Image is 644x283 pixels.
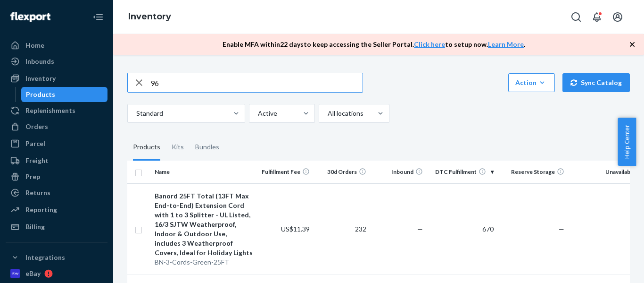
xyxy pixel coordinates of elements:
[25,74,56,83] div: Inventory
[6,185,107,200] a: Returns
[6,38,107,53] a: Home
[618,118,636,166] button: Help Center
[25,106,75,115] div: Replenishments
[6,136,107,151] a: Parcel
[417,225,423,233] span: —
[6,202,107,217] a: Reporting
[89,8,107,26] button: Close Navigation
[25,269,41,278] div: eBay
[6,266,107,281] a: eBay
[121,3,179,31] ol: breadcrumbs
[150,73,363,92] input: Search inventory by name or sku
[25,122,48,131] div: Orders
[257,109,258,118] input: Active
[559,225,564,233] span: —
[314,161,370,183] th: 30d Orders
[370,161,427,183] th: Inbound
[6,153,107,168] a: Freight
[314,183,370,274] td: 232
[515,78,548,87] div: Action
[6,169,107,184] a: Prep
[195,134,219,161] div: Bundles
[21,87,108,102] a: Products
[427,183,497,274] td: 670
[6,250,107,265] button: Integrations
[587,8,606,26] button: Open notifications
[155,257,253,267] div: BN-3-Cords-Green-25FT
[223,40,525,49] p: Enable MFA within 22 days to keep accessing the Seller Portal. to setup now. .
[562,73,630,92] button: Sync Catalog
[172,134,184,161] div: Kits
[6,54,107,69] a: Inbounds
[25,57,54,66] div: Inbounds
[414,40,445,48] a: Click here
[26,90,55,99] div: Products
[25,41,44,50] div: Home
[568,161,639,183] th: Unavailable
[497,161,568,183] th: Reserve Storage
[133,134,160,161] div: Products
[25,139,45,148] div: Parcel
[151,161,257,183] th: Name
[6,119,107,134] a: Orders
[25,188,50,197] div: Returns
[608,8,627,26] button: Open account menu
[488,40,524,48] a: Learn More
[128,11,171,22] a: Inventory
[281,225,310,233] span: US$11.39
[10,12,50,22] img: Flexport logo
[629,225,635,233] span: —
[25,222,45,232] div: Billing
[155,191,253,257] div: Banord 25FT Total (13FT Max End-to-End) Extension Cord with 1 to 3 Splitter - UL Listed, 16/3 SJT...
[25,156,49,165] div: Freight
[25,172,40,181] div: Prep
[25,205,57,214] div: Reporting
[427,161,497,183] th: DTC Fulfillment
[135,109,136,118] input: Standard
[6,219,107,234] a: Billing
[257,161,314,183] th: Fulfillment Fee
[25,253,65,262] div: Integrations
[6,103,107,118] a: Replenishments
[6,71,107,86] a: Inventory
[508,73,555,92] button: Action
[327,109,328,118] input: All locations
[567,8,586,26] button: Open Search Box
